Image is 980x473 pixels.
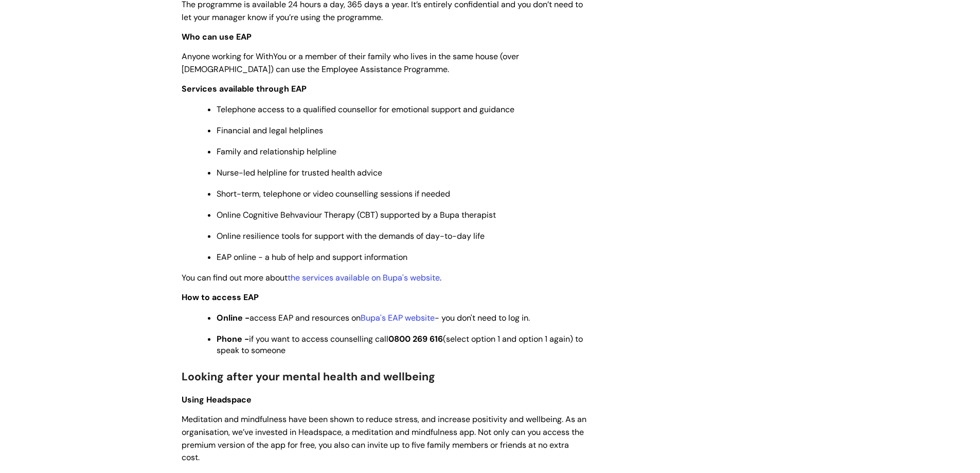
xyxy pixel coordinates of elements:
a: Bupa's EAP website [361,312,435,323]
span: Using Headspace [182,394,252,405]
span: Nurse-led helpline for trusted health advice [217,167,382,178]
span: Family and relationship helpline [217,146,336,157]
span: Online Cognitive Behvaviour Therapy (CBT) supported by a Bupa therapist [217,209,496,220]
span: Anyone working for WithYou or a member of their family who lives in the same house (over [DEMOGRA... [182,51,519,75]
strong: Who can use EAP [182,31,252,42]
strong: Phone - [217,334,249,344]
span: access EAP and resources on - you don't need to log in. [217,312,530,323]
strong: 0800 269 616 [388,334,443,344]
span: EAP online - a hub of help and support information [217,252,407,262]
a: the services available on Bupa's website [288,272,440,283]
span: Telephone access to a qualified counsellor for emotional support and guidance [217,104,514,115]
span: if you want to access counselling call (select option 1 and option 1 again) to speak to someone [217,334,583,356]
strong: Online - [217,312,250,323]
span: Online resilience tools for support with the demands of day-to-day life [217,231,485,241]
span: Meditation and mindfulness have been shown to reduce stress, and increase positivity and wellbein... [182,414,586,463]
strong: How to access EAP [182,292,259,303]
strong: Services available through EAP [182,83,307,94]
span: You can find out more about . [182,272,441,283]
span: Looking after your mental health and wellbeing [182,370,435,384]
span: Financial and legal helplines [217,125,323,136]
span: Short-term, telephone or video counselling sessions if needed [217,188,450,199]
